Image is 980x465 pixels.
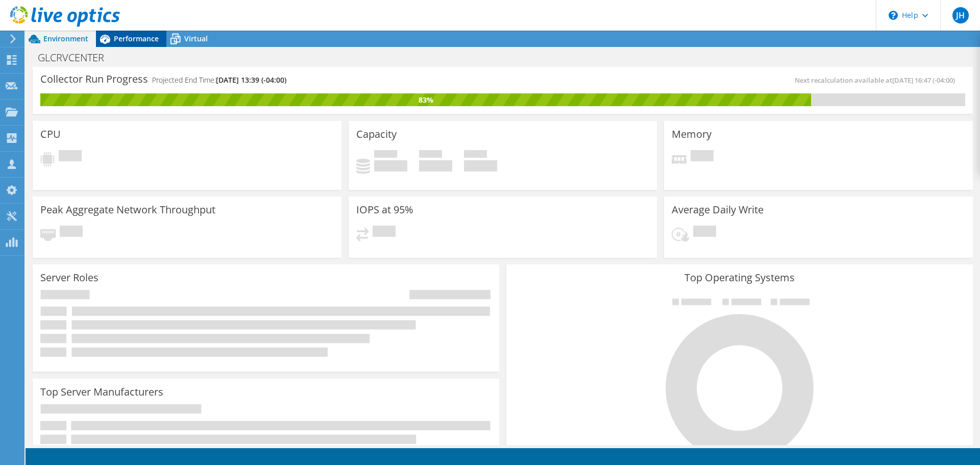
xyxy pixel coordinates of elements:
span: Performance [114,34,159,43]
h3: Memory [672,129,712,140]
span: JH [952,7,969,23]
span: Free [419,150,442,160]
span: [DATE] 16:47 (-04:00) [892,76,955,85]
div: 83% [40,94,811,106]
span: Pending [59,150,82,164]
span: Pending [693,226,716,239]
h3: Capacity [356,129,397,140]
h3: IOPS at 95% [356,204,413,215]
span: Next recalculation available at [795,76,960,85]
h4: 0 GiB [464,160,497,172]
span: [DATE] 13:39 (-04:00) [216,75,286,85]
span: Virtual [184,34,208,43]
h3: Peak Aggregate Network Throughput [40,204,215,215]
span: Pending [373,226,396,239]
span: Environment [43,34,88,43]
h4: 0 GiB [419,160,452,172]
span: Pending [60,226,83,239]
h3: Top Operating Systems [514,272,965,283]
h3: Average Daily Write [672,204,764,215]
h3: Top Server Manufacturers [40,386,163,398]
h3: CPU [40,129,61,140]
h4: Projected End Time: [152,75,286,86]
span: Pending [691,150,714,164]
h1: GLCRVCENTER [33,52,120,63]
span: Used [374,150,397,160]
span: Total [464,150,487,160]
h3: Server Roles [40,272,99,283]
h4: 0 GiB [374,160,407,172]
svg: \n [889,11,898,20]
